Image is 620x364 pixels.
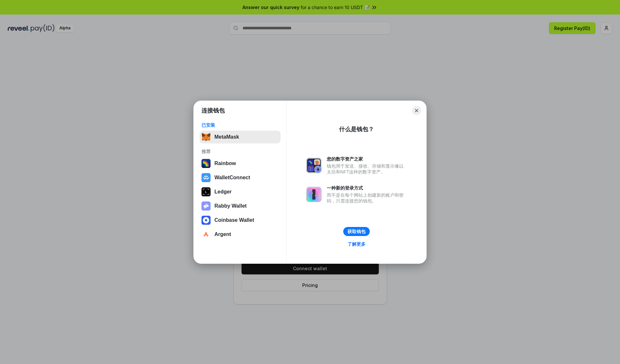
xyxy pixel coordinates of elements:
[327,192,407,204] div: 而不是在每个网站上创建新的账户和密码，只需连接您的钱包。
[306,187,322,202] img: svg+xml,%3Csvg%20xmlns%3D%22http%3A%2F%2Fwww.w3.org%2F2000%2Fsvg%22%20fill%3D%22none%22%20viewBox...
[200,185,281,198] button: Ledger
[347,241,366,247] div: 了解更多
[306,158,322,173] img: svg+xml,%3Csvg%20xmlns%3D%22http%3A%2F%2Fwww.w3.org%2F2000%2Fsvg%22%20fill%3D%22none%22%20viewBox...
[327,185,407,191] div: 一种新的登录方式
[214,231,231,237] div: Argent
[339,125,374,133] div: 什么是钱包？
[201,173,211,182] img: svg+xml,%3Csvg%20width%3D%2228%22%20height%3D%2228%22%20viewBox%3D%220%200%2028%2028%22%20fill%3D...
[201,159,211,168] img: svg+xml,%3Csvg%20width%3D%22120%22%20height%3D%22120%22%20viewBox%3D%220%200%20120%20120%22%20fil...
[214,134,239,140] div: MetaMask
[201,122,279,128] div: 已安装
[201,202,211,211] img: svg+xml,%3Csvg%20xmlns%3D%22http%3A%2F%2Fwww.w3.org%2F2000%2Fsvg%22%20fill%3D%22none%22%20viewBox...
[200,200,281,212] button: Rabby Wallet
[201,216,211,225] img: svg+xml,%3Csvg%20width%3D%2228%22%20height%3D%2228%22%20viewBox%3D%220%200%2028%2028%22%20fill%3D...
[200,171,281,184] button: WalletConnect
[214,203,247,209] div: Rabby Wallet
[201,187,211,196] img: svg+xml,%3Csvg%20xmlns%3D%22http%3A%2F%2Fwww.w3.org%2F2000%2Fsvg%22%20width%3D%2228%22%20height%3...
[214,161,236,166] div: Rainbow
[327,156,407,162] div: 您的数字资产之家
[327,163,407,175] div: 钱包用于发送、接收、存储和显示像以太坊和NFT这样的数字资产。
[201,107,225,114] h1: 连接钱包
[200,228,281,241] button: Argent
[214,175,250,181] div: WalletConnect
[201,230,211,239] img: svg+xml,%3Csvg%20width%3D%2228%22%20height%3D%2228%22%20viewBox%3D%220%200%2028%2028%22%20fill%3D...
[344,240,369,248] a: 了解更多
[201,149,279,154] div: 推荐
[200,214,281,227] button: Coinbase Wallet
[201,133,211,142] img: svg+xml,%3Csvg%20fill%3D%22none%22%20height%3D%2233%22%20viewBox%3D%220%200%2035%2033%22%20width%...
[200,157,281,170] button: Rainbow
[214,189,232,195] div: Ledger
[347,229,366,234] div: 获取钱包
[214,217,254,223] div: Coinbase Wallet
[412,106,421,115] button: Close
[343,227,370,236] button: 获取钱包
[200,131,281,143] button: MetaMask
